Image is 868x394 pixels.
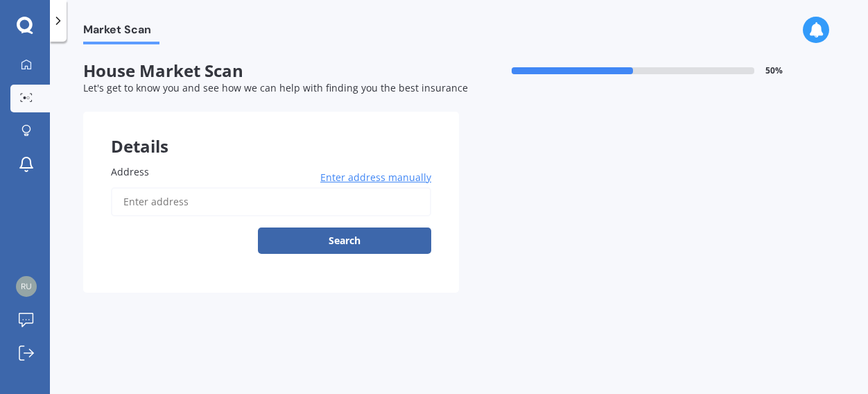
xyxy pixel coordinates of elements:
[83,23,159,42] span: Market Scan
[111,165,149,178] span: Address
[320,171,431,185] span: Enter address manually
[16,276,37,297] img: e3b69ad80f45226884a2ee14d3e3d8b3
[83,112,459,153] div: Details
[258,228,431,254] button: Search
[765,66,783,76] span: 50 %
[83,61,459,81] span: House Market Scan
[83,81,468,94] span: Let's get to know you and see how we can help with finding you the best insurance
[111,187,431,216] input: Enter address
